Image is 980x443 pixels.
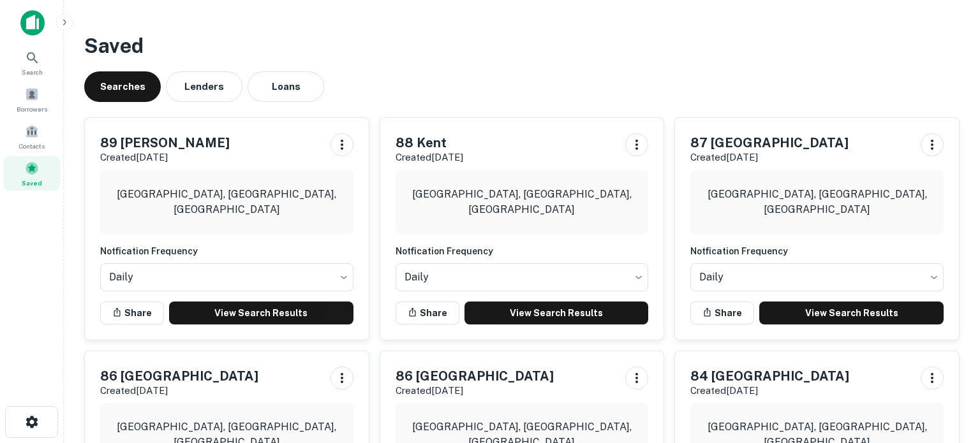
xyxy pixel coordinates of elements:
[690,150,849,165] p: Created [DATE]
[4,45,60,80] a: Search
[110,187,343,217] p: [GEOGRAPHIC_DATA], [GEOGRAPHIC_DATA], [GEOGRAPHIC_DATA]
[690,259,944,295] div: Without label
[169,301,353,324] a: View Search Results
[19,141,45,151] span: Contacts
[690,367,849,386] h5: 84 [GEOGRAPHIC_DATA]
[100,367,258,386] h5: 86 [GEOGRAPHIC_DATA]
[406,187,639,217] p: [GEOGRAPHIC_DATA], [GEOGRAPHIC_DATA], [GEOGRAPHIC_DATA]
[464,301,649,324] a: View Search Results
[4,82,60,117] a: Borrowers
[20,10,45,36] img: capitalize-icon.png
[690,383,849,398] p: Created [DATE]
[166,71,242,102] button: Lenders
[396,301,459,324] button: Share
[248,71,324,102] button: Loans
[4,119,60,154] a: Contacts
[701,187,933,217] p: [GEOGRAPHIC_DATA], [GEOGRAPHIC_DATA], [GEOGRAPHIC_DATA]
[100,259,353,295] div: Without label
[396,259,649,295] div: Without label
[916,341,980,402] iframe: Chat Widget
[100,150,230,165] p: Created [DATE]
[84,31,960,61] h3: Saved
[396,133,463,152] h5: 88 Kent
[22,67,43,77] span: Search
[84,71,161,102] button: Searches
[100,383,258,398] p: Created [DATE]
[396,244,649,258] h6: Notfication Frequency
[100,244,353,258] h6: Notfication Frequency
[690,244,944,258] h6: Notfication Frequency
[100,133,230,152] h5: 89 [PERSON_NAME]
[690,301,754,324] button: Share
[17,104,47,114] span: Borrowers
[690,133,849,152] h5: 87 [GEOGRAPHIC_DATA]
[4,156,60,191] a: Saved
[759,301,944,324] a: View Search Results
[100,301,164,324] button: Share
[22,178,42,188] span: Saved
[396,367,554,386] h5: 86 [GEOGRAPHIC_DATA]
[396,150,463,165] p: Created [DATE]
[396,383,554,398] p: Created [DATE]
